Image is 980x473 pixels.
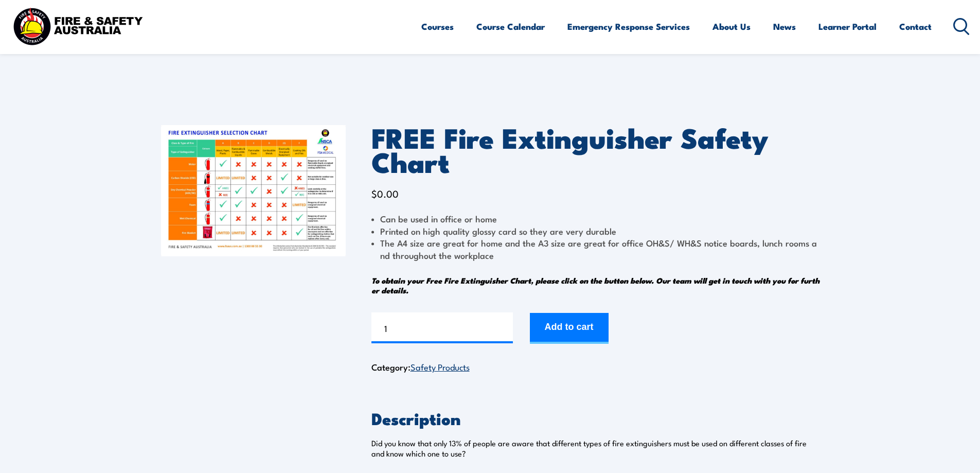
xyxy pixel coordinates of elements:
span: $ [371,186,377,200]
h2: Description [371,411,819,425]
button: Add to cart [530,313,609,344]
li: Can be used in office or home [371,213,819,224]
a: News [773,13,796,40]
a: Safety Products [411,360,470,373]
a: Courses [421,13,454,40]
a: Learner Portal [818,13,877,40]
em: To obtain your Free Fire Extinguisher Chart, please click on the button below. Our team will get ... [371,274,819,296]
a: Emergency Response Services [567,13,690,40]
p: Did you know that only 13% of people are aware that different types of fire extinguishers must be... [371,438,819,459]
span: Category: [371,360,470,373]
a: Contact [899,13,932,40]
h1: FREE Fire Extinguisher Safety Chart [371,125,819,173]
bdi: 0.00 [371,186,399,200]
a: Course Calendar [476,13,545,40]
img: FREE Fire Extinguisher Safety Chart [161,125,346,256]
a: About Us [712,13,751,40]
li: Printed on high quality glossy card so they are very durable [371,225,819,237]
input: Product quantity [371,312,513,343]
li: The A4 size are great for home and the A3 size are great for office OH&S/ WH&S notice boards, lun... [371,237,819,261]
